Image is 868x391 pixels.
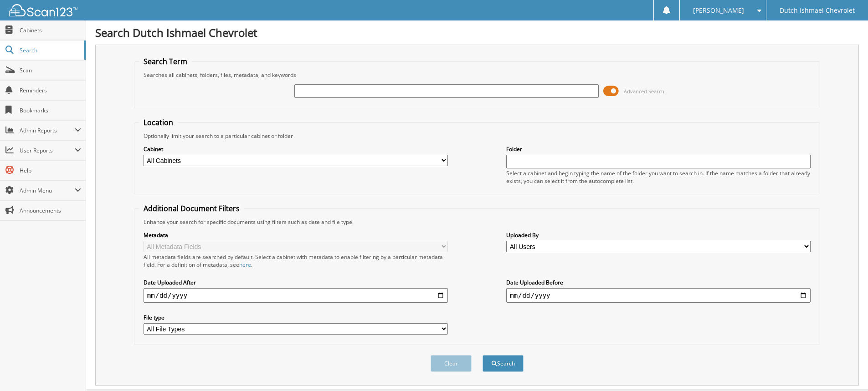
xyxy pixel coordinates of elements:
div: Searches all cabinets, folders, files, metadata, and keywords [139,71,815,79]
label: Folder [506,145,811,153]
a: here [239,261,251,269]
iframe: Chat Widget [822,347,868,391]
span: Help [20,167,81,174]
img: scan123-logo-white.svg [9,4,77,16]
span: Cabinets [20,26,81,34]
div: Select a cabinet and begin typing the name of the folder you want to search in. If the name match... [506,169,811,185]
span: Reminders [20,86,81,94]
legend: Location [139,117,178,127]
span: Admin Reports [20,127,75,134]
button: Clear [431,355,472,372]
h1: Search Dutch Ishmael Chevrolet [95,25,859,40]
label: Cabinet [144,145,448,153]
label: File type [144,314,448,321]
span: Bookmarks [20,107,81,114]
button: Search [483,355,524,372]
span: Admin Menu [20,187,75,194]
label: Date Uploaded Before [506,279,811,286]
div: All metadata fields are searched by default. Select a cabinet with metadata to enable filtering b... [144,253,448,269]
span: Search [20,46,80,54]
input: start [144,288,448,303]
span: Scan [20,66,81,74]
label: Date Uploaded After [144,279,448,286]
legend: Search Term [139,56,192,66]
legend: Additional Document Filters [139,203,244,213]
span: [PERSON_NAME] [693,8,744,13]
span: User Reports [20,147,75,154]
div: Optionally limit your search to a particular cabinet or folder [139,132,815,140]
span: Advanced Search [624,88,664,95]
input: end [506,288,811,303]
label: Metadata [144,231,448,239]
label: Uploaded By [506,231,811,239]
span: Announcements [20,207,81,214]
span: Dutch Ishmael Chevrolet [780,8,855,13]
div: Enhance your search for specific documents using filters such as date and file type. [139,218,815,226]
